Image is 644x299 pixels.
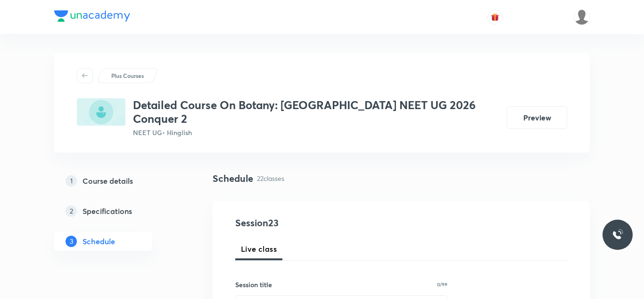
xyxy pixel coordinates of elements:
[54,10,130,24] a: Company Logo
[491,13,499,21] img: avatar
[574,9,590,25] img: snigdha
[213,171,253,186] h4: Schedule
[83,175,133,187] h5: Course details
[54,10,130,22] img: Company Logo
[235,216,407,230] h4: Session 23
[83,205,132,217] h5: Specifications
[257,173,284,183] p: 22 classes
[507,106,567,129] button: Preview
[437,282,447,287] p: 0/99
[54,202,182,221] a: 2Specifications
[54,171,182,190] a: 1Course details
[77,98,125,126] img: ECC478FF-609F-47C8-B8DC-D568384E1595_plus.png
[111,71,144,80] p: Plus Courses
[83,236,115,247] h5: Schedule
[241,243,277,255] span: Live class
[66,205,77,217] p: 2
[66,175,77,187] p: 1
[612,229,623,240] img: ttu
[133,98,499,126] h3: Detailed Course On Botany: [GEOGRAPHIC_DATA] NEET UG 2026 Conquer 2
[487,9,503,25] button: avatar
[66,236,77,247] p: 3
[235,280,272,290] h6: Session title
[133,128,499,137] p: NEET UG • Hinglish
